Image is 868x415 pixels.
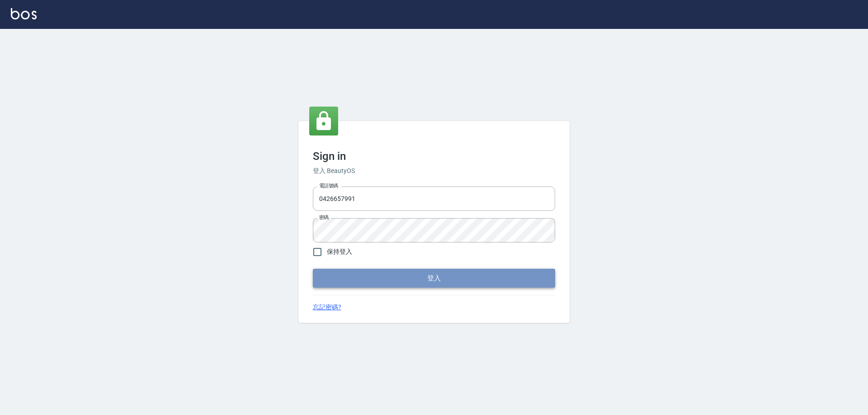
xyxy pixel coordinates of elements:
[313,166,555,176] h6: 登入 BeautyOS
[313,303,341,312] a: 忘記密碼?
[313,150,555,163] h3: Sign in
[11,8,37,19] img: Logo
[319,182,338,189] label: 電話號碼
[313,269,555,288] button: 登入
[327,247,352,256] span: 保持登入
[319,214,329,221] label: 密碼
